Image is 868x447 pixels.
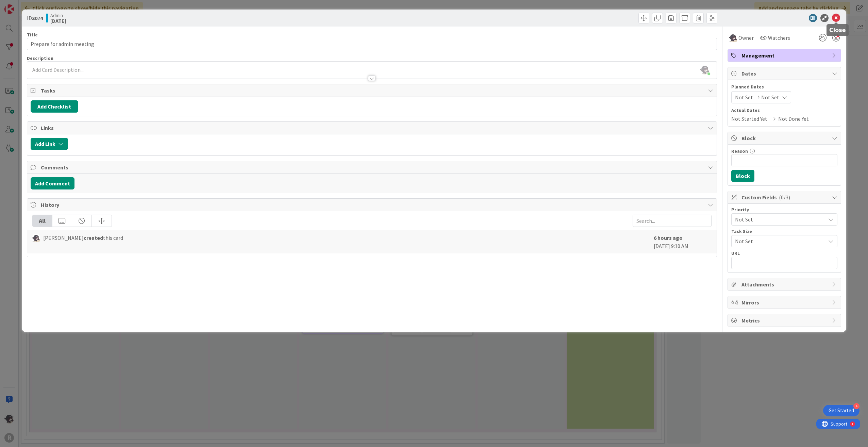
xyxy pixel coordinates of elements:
[741,51,829,60] span: Management
[735,93,753,101] span: Not Set
[741,280,829,288] span: Attachments
[35,3,37,8] div: 1
[33,215,52,227] div: All
[731,207,837,212] div: Priority
[32,234,40,242] img: KN
[41,201,704,209] span: History
[829,27,846,33] h5: Close
[738,34,754,42] span: Owner
[779,194,790,201] span: ( 0/3 )
[43,234,123,242] span: [PERSON_NAME] this card
[27,32,38,38] label: Title
[741,193,829,201] span: Custom Fields
[32,15,43,21] b: 3074
[14,1,31,9] span: Support
[41,86,704,95] span: Tasks
[731,148,748,154] label: Reason
[731,83,837,90] span: Planned Dates
[31,138,68,150] button: Add Link
[741,134,829,142] span: Block
[735,215,822,224] span: Not Set
[778,115,809,123] span: Not Done Yet
[729,34,737,42] img: KN
[50,18,66,23] b: [DATE]
[741,69,829,78] span: Dates
[731,229,837,234] div: Task Size
[741,316,829,325] span: Metrics
[41,163,704,171] span: Comments
[84,234,103,241] b: created
[27,14,43,22] span: ID
[741,298,829,307] span: Mirrors
[27,55,53,61] span: Description
[731,107,837,114] span: Actual Dates
[633,215,712,227] input: Search...
[731,115,767,123] span: Not Started Yet
[700,65,710,74] img: KSUdwsmRdKCdnCWKMQNDjBbW54YMeX8F.gif
[41,124,704,132] span: Links
[735,236,822,246] span: Not Set
[761,93,779,101] span: Not Set
[731,251,837,255] div: URL
[768,34,790,42] span: Watchers
[654,234,683,241] b: 6 hours ago
[50,13,66,18] span: Admin
[853,403,859,409] div: 4
[823,405,859,416] div: Open Get Started checklist, remaining modules: 4
[654,234,712,250] div: [DATE] 9:10 AM
[31,100,78,113] button: Add Checklist
[27,38,717,50] input: type card name here...
[731,170,754,182] button: Block
[31,177,74,189] button: Add Comment
[829,407,854,414] div: Get Started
